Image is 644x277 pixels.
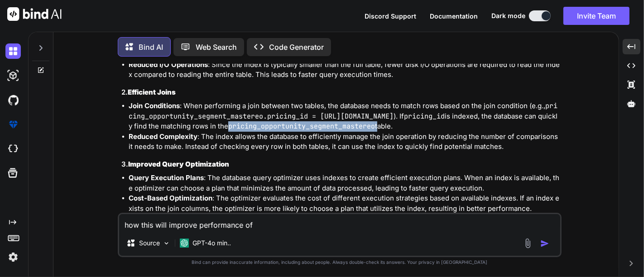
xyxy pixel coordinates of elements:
[129,132,560,152] li: : The index allows the database to efficiently manage the join operation by reducing the number o...
[430,12,478,20] span: Documentation
[228,122,375,131] code: pricing_opportunity_segment_mastereo
[139,42,163,53] p: Bind AI
[491,11,525,20] span: Dark mode
[192,239,231,248] p: GPT-4o min..
[523,238,533,248] img: attachment
[128,88,176,96] strong: Efficient Joins
[129,194,212,202] strong: Cost-Based Optimization
[7,7,62,21] img: Bind AI
[121,87,560,98] h3: 2.
[365,11,416,21] button: Discord Support
[129,101,557,121] code: pricing_opportunity_segment_mastereo.pricing_id = [URL][DOMAIN_NAME]
[121,159,560,170] h3: 3.
[129,60,208,69] strong: Reduced I/O Operations
[129,173,560,193] li: : The database query optimizer uses indexes to create efficient execution plans. When an index is...
[129,173,204,182] strong: Query Execution Plans
[430,11,478,21] button: Documentation
[163,239,170,247] img: Pick Models
[196,42,237,53] p: Web Search
[563,7,630,25] button: Invite Team
[129,193,560,214] li: : The optimizer evaluates the cost of different execution strategies based on available indexes. ...
[5,249,21,265] img: settings
[5,141,21,157] img: cloudideIcon
[5,92,21,108] img: githubDark
[5,68,21,83] img: darkAi-studio
[180,239,189,248] img: GPT-4o mini
[365,12,416,20] span: Discord Support
[540,239,549,248] img: icon
[129,101,560,132] li: : When performing a join between two tables, the database needs to match rows based on the join c...
[128,160,229,168] strong: Improved Query Optimization
[118,259,562,266] p: Bind can provide inaccurate information, including about people. Always double-check its answers....
[129,132,197,141] strong: Reduced Complexity
[139,239,160,248] p: Source
[404,112,445,121] code: pricing_id
[269,42,324,53] p: Code Generator
[5,117,21,132] img: premium
[5,43,21,59] img: darkChat
[129,60,560,80] li: : Since the index is typically smaller than the full table, fewer disk I/O operations are require...
[129,101,180,110] strong: Join Conditions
